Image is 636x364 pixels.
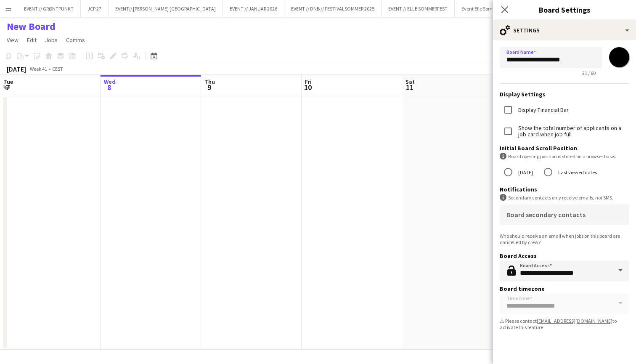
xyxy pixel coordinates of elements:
span: Comms [66,36,85,44]
h3: Board Settings [493,4,636,15]
span: View [7,36,19,44]
button: EVENT// [PERSON_NAME] [GEOGRAPHIC_DATA] [109,0,223,17]
span: 21 / 60 [575,70,602,76]
mat-label: Board secondary contacts [506,210,586,219]
a: Comms [63,35,88,45]
button: EVENT // ELLE SOMMERFEST [382,0,455,17]
span: 7 [2,82,13,92]
span: Jobs [45,36,58,44]
div: Who should receive an email when jobs on this board are cancelled by crew? [500,233,629,245]
span: Sat [405,78,415,85]
label: Show the total number of applicants on a job card when job full [517,125,629,138]
div: ⚠ Please contact to activate this feature [500,318,629,330]
button: Event Elle Sommerfest 2025 [455,0,527,17]
span: 9 [203,82,215,92]
span: Week 41 [28,66,49,72]
div: Board opening position is stored on a browser basis. [500,153,629,160]
label: Display Financial Bar [517,107,569,113]
div: [DATE] [7,65,26,73]
h3: Board timezone [500,285,629,292]
button: EVENT // JANUAR 2026 [223,0,284,17]
a: View [3,35,22,45]
div: Secondary contacts only receive emails, not SMS. [500,194,629,201]
div: Settings [493,20,636,40]
h1: New Board [7,20,56,33]
a: Jobs [42,35,61,45]
span: Wed [104,78,116,85]
h3: Display Settings [500,90,629,98]
label: [DATE] [517,166,533,179]
label: Last viewed dates [556,166,597,179]
button: EVENT // DNB // FESTIVALSOMMER 2025 [284,0,382,17]
div: CEST [52,66,63,72]
span: Fri [305,78,312,85]
button: JCP 27 [81,0,109,17]
span: Tue [3,78,13,85]
h3: Notifications [500,186,629,193]
a: Edit [24,35,40,45]
h3: Initial Board Scroll Position [500,144,629,152]
span: Thu [204,78,215,85]
h3: Board Access [500,252,629,260]
a: [EMAIL_ADDRESS][DOMAIN_NAME] [537,318,612,324]
span: 8 [103,82,116,92]
span: 10 [304,82,312,92]
span: 11 [404,82,415,92]
span: Edit [27,36,37,44]
button: EVENT // GRØNTPUNKT [17,0,81,17]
